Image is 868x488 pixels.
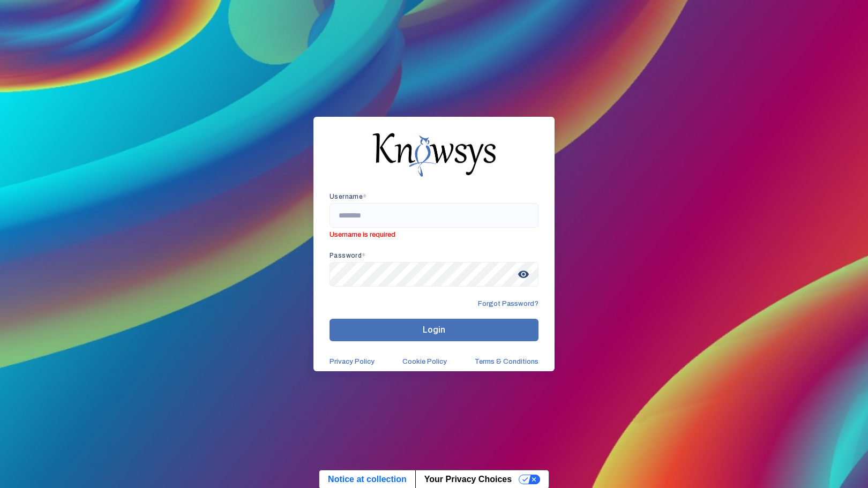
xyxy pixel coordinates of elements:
[330,228,538,239] span: Username is required
[330,319,538,341] button: Login
[514,265,533,284] span: visibility
[372,133,496,177] img: knowsys-logo.png
[402,357,447,366] a: Cookie Policy
[330,357,375,366] a: Privacy Policy
[475,357,538,366] a: Terms & Conditions
[330,252,366,259] app-required-indication: Password
[478,299,538,308] span: Forgot Password?
[330,193,367,200] app-required-indication: Username
[423,325,445,335] span: Login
